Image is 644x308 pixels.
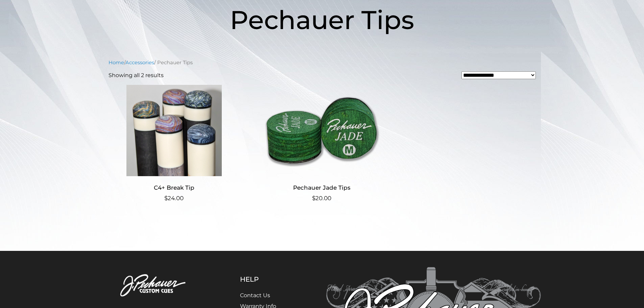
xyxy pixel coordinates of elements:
[256,85,387,203] a: Pechauer Jade Tips $20.00
[125,60,154,66] a: Accessories
[164,195,168,202] span: $
[109,182,240,194] h2: C4+ Break Tip
[103,267,207,305] img: Pechauer Custom Cues
[240,275,292,283] h5: Help
[230,4,414,35] span: Pechauer Tips
[312,195,331,202] bdi: 20.00
[109,85,240,176] img: C4+ Break Tip
[109,71,164,79] p: Showing all 2 results
[461,71,536,79] select: Shop order
[109,59,536,66] nav: Breadcrumb
[256,182,387,194] h2: Pechauer Jade Tips
[312,195,315,202] span: $
[109,60,124,66] a: Home
[164,195,184,202] bdi: 24.00
[240,292,270,299] a: Contact Us
[256,85,387,176] img: Pechauer Jade Tips
[109,85,240,203] a: C4+ Break Tip $24.00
